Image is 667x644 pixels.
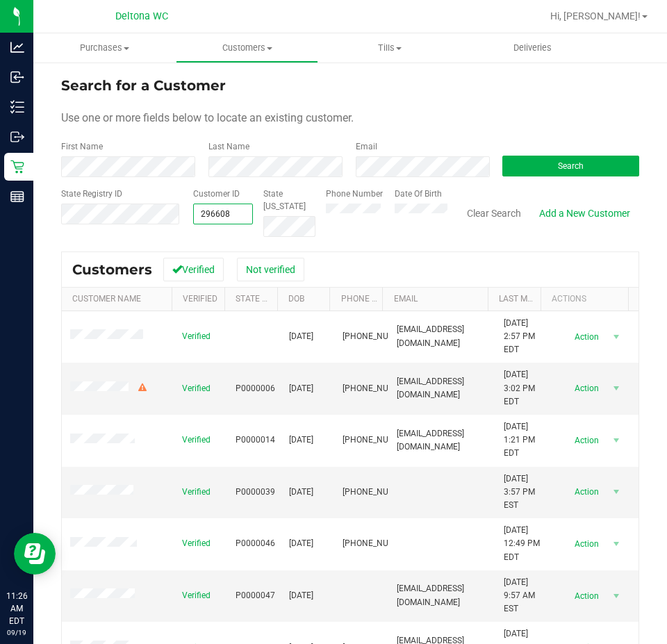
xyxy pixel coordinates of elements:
[504,317,541,357] span: [DATE] 2:57 PM EDT
[136,381,149,395] div: Warning - Level 2
[182,589,211,602] span: Verified
[10,130,24,144] inline-svg: Outbound
[14,533,56,575] iframe: Resource center
[10,70,24,84] inline-svg: Inbound
[10,160,24,174] inline-svg: Retail
[289,486,313,499] span: [DATE]
[236,294,308,304] a: State Registry Id
[394,294,418,304] a: Email
[504,472,541,513] span: [DATE] 3:57 PM EST
[343,434,412,447] span: [PHONE_NUMBER]
[343,330,412,343] span: [PHONE_NUMBER]
[236,537,275,550] span: P0000046
[6,627,27,638] p: 09/19
[397,582,487,609] span: [EMAIL_ADDRESS][DOMAIN_NAME]
[263,188,315,213] label: State [US_STATE]
[288,294,304,304] a: DOB
[397,323,487,349] span: [EMAIL_ADDRESS][DOMAIN_NAME]
[499,294,558,304] a: Last Modified
[33,42,176,54] span: Purchases
[607,482,625,502] span: select
[289,434,313,447] span: [DATE]
[182,537,211,550] span: Verified
[182,330,211,343] span: Verified
[208,140,249,153] label: Last Name
[395,188,442,200] label: Date Of Birth
[504,368,541,408] span: [DATE] 3:02 PM EDT
[236,589,275,602] span: P0000047
[552,294,623,304] div: Actions
[458,201,530,225] button: Clear Search
[397,427,487,454] span: [EMAIL_ADDRESS][DOMAIN_NAME]
[289,330,313,343] span: [DATE]
[289,382,313,395] span: [DATE]
[33,33,176,63] a: Purchases
[502,156,639,176] button: Search
[397,375,487,402] span: [EMAIL_ADDRESS][DOMAIN_NAME]
[495,42,570,54] span: Deliveries
[558,161,584,171] span: Search
[236,434,275,447] span: P0000014
[563,431,608,450] span: Action
[176,33,318,63] a: Customers
[236,486,275,499] span: P0000039
[356,140,377,153] label: Email
[607,534,625,554] span: select
[319,42,460,54] span: Tills
[61,111,354,124] span: Use one or more fields below to locate an existing customer.
[6,590,27,627] p: 11:26 AM EDT
[182,382,211,395] span: Verified
[61,77,226,94] span: Search for a Customer
[563,482,608,502] span: Action
[563,586,608,606] span: Action
[550,10,641,22] span: Hi, [PERSON_NAME]!
[343,486,412,499] span: [PHONE_NUMBER]
[115,10,168,22] span: Deltona WC
[318,33,461,63] a: Tills
[563,379,608,398] span: Action
[61,188,122,200] label: State Registry ID
[563,327,608,347] span: Action
[607,586,625,606] span: select
[343,537,412,550] span: [PHONE_NUMBER]
[163,258,224,281] button: Verified
[10,40,24,54] inline-svg: Analytics
[182,434,211,447] span: Verified
[72,294,141,304] a: Customer Name
[61,140,103,153] label: First Name
[176,42,318,54] span: Customers
[72,261,152,278] span: Customers
[607,327,625,347] span: select
[289,589,313,602] span: [DATE]
[10,190,24,204] inline-svg: Reports
[182,486,211,499] span: Verified
[289,537,313,550] span: [DATE]
[237,258,304,281] button: Not verified
[461,33,604,63] a: Deliveries
[236,382,275,395] span: P0000006
[607,379,625,398] span: select
[10,100,24,114] inline-svg: Inventory
[563,534,608,554] span: Action
[341,294,405,304] a: Phone Number
[326,188,383,200] label: Phone Number
[504,524,541,564] span: [DATE] 12:49 PM EDT
[183,294,217,304] a: Verified
[193,188,240,200] label: Customer ID
[343,382,412,395] span: [PHONE_NUMBER]
[504,576,541,616] span: [DATE] 9:57 AM EST
[607,431,625,450] span: select
[504,420,541,461] span: [DATE] 1:21 PM EDT
[530,201,639,225] a: Add a New Customer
